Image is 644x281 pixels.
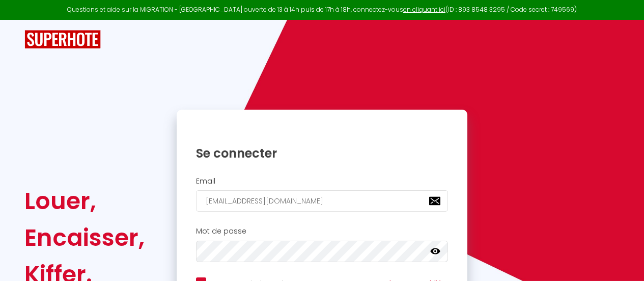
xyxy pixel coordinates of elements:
div: Encaisser, [24,219,145,256]
h2: Mot de passe [196,227,449,236]
img: SuperHote logo [24,30,101,49]
iframe: LiveChat chat widget [601,238,644,281]
h2: Email [196,177,449,186]
h1: Se connecter [196,145,449,161]
a: en cliquant ici [403,5,445,14]
input: Ton Email [196,190,449,212]
div: Louer, [24,183,145,219]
